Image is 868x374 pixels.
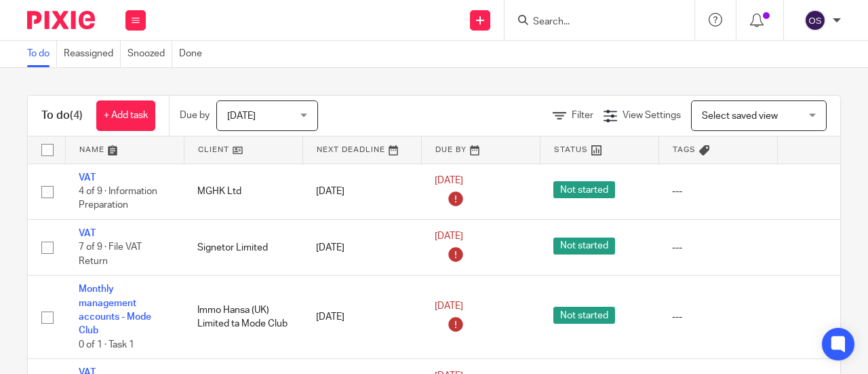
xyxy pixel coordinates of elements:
[623,111,681,120] span: View Settings
[79,243,142,267] span: 7 of 9 · File VAT Return
[435,176,463,185] span: [DATE]
[64,41,121,67] a: Reassigned
[70,110,83,121] span: (4)
[79,229,96,238] a: VAT
[302,276,421,359] td: [DATE]
[79,340,134,350] span: 0 of 1 · Task 1
[41,109,83,123] h1: To do
[27,11,95,29] img: Pixie
[672,185,764,198] div: ---
[180,109,210,122] p: Due by
[672,310,764,324] div: ---
[79,187,157,210] span: 4 of 9 · Information Preparation
[184,219,302,275] td: Signetor Limited
[804,10,826,31] img: svg%3E
[702,111,778,121] span: Select saved view
[673,146,696,153] span: Tags
[184,164,302,219] td: MGHK Ltd
[553,307,615,324] span: Not started
[435,232,463,242] span: [DATE]
[127,41,172,67] a: Snoozed
[302,164,421,219] td: [DATE]
[79,284,151,335] a: Monthly management accounts - Mode Club
[79,173,96,183] a: VAT
[96,100,155,131] a: + Add task
[435,301,463,311] span: [DATE]
[302,219,421,275] td: [DATE]
[553,238,615,255] span: Not started
[227,111,256,121] span: [DATE]
[184,276,302,359] td: Immo Hansa (UK) Limited ta Mode Club
[179,41,209,67] a: Done
[27,41,57,67] a: To do
[572,111,593,120] span: Filter
[672,241,764,255] div: ---
[553,181,615,198] span: Not started
[532,16,654,29] input: Search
